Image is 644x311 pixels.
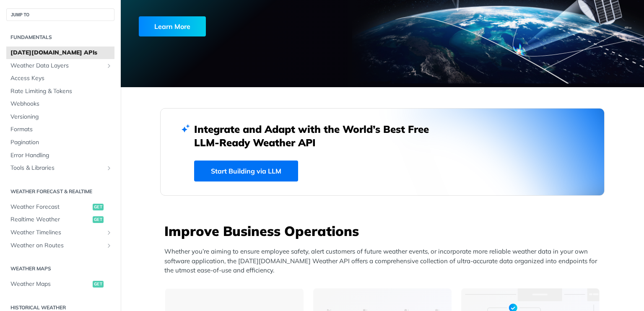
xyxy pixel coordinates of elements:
[93,281,104,288] span: get
[10,241,104,250] span: Weather on Routes
[194,161,298,181] a: Start Building via LLM
[6,226,114,239] a: Weather TimelinesShow subpages for Weather Timelines
[106,165,112,171] button: Show subpages for Tools & Libraries
[6,85,114,98] a: Rate Limiting & Tokens
[6,34,114,41] h2: Fundamentals
[6,149,114,162] a: Error Handling
[10,138,112,147] span: Pagination
[164,247,605,275] p: Whether you’re aiming to ensure employee safety, alert customers of future weather events, or inc...
[10,87,112,96] span: Rate Limiting & Tokens
[6,98,114,110] a: Webhooks
[6,278,114,290] a: Weather Mapsget
[6,201,114,213] a: Weather Forecastget
[194,122,441,149] h2: Integrate and Adapt with the World’s Best Free LLM-Ready Weather API
[6,188,114,195] h2: Weather Forecast & realtime
[6,136,114,149] a: Pagination
[6,213,114,226] a: Realtime Weatherget
[10,49,112,57] span: [DATE][DOMAIN_NAME] APIs
[6,60,114,72] a: Weather Data LayersShow subpages for Weather Data Layers
[6,111,114,123] a: Versioning
[6,123,114,136] a: Formats
[106,62,112,69] button: Show subpages for Weather Data Layers
[106,242,112,249] button: Show subpages for Weather on Routes
[164,222,605,240] h3: Improve Business Operations
[6,8,114,21] button: JUMP TO
[10,203,91,211] span: Weather Forecast
[10,125,112,134] span: Formats
[10,280,91,288] span: Weather Maps
[6,239,114,252] a: Weather on RoutesShow subpages for Weather on Routes
[10,215,91,224] span: Realtime Weather
[10,100,112,108] span: Webhooks
[6,265,114,272] h2: Weather Maps
[10,151,112,160] span: Error Handling
[106,229,112,236] button: Show subpages for Weather Timelines
[6,162,114,174] a: Tools & LibrariesShow subpages for Tools & Libraries
[93,204,104,210] span: get
[6,72,114,85] a: Access Keys
[10,62,104,70] span: Weather Data Layers
[10,228,104,237] span: Weather Timelines
[10,74,112,83] span: Access Keys
[10,164,104,172] span: Tools & Libraries
[139,16,206,36] div: Learn More
[93,216,104,223] span: get
[6,47,114,59] a: [DATE][DOMAIN_NAME] APIs
[10,113,112,121] span: Versioning
[139,16,341,36] a: Learn More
